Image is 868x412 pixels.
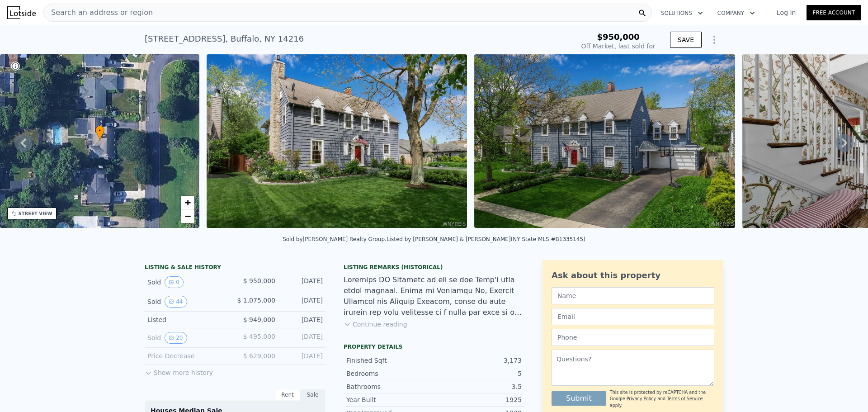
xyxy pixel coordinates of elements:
[185,210,191,222] span: −
[344,343,524,350] div: Property details
[165,276,184,288] button: View historical data
[705,31,723,49] button: Show Options
[552,329,714,346] input: Phone
[667,396,703,401] a: Terms of Service
[283,351,323,360] div: [DATE]
[434,395,522,404] div: 1925
[207,54,467,228] img: Sale: 141972324 Parcel: 74569384
[147,351,228,360] div: Price Decrease
[346,369,434,378] div: Bedrooms
[44,7,153,18] span: Search an address or region
[552,287,714,304] input: Name
[610,389,714,409] div: This site is protected by reCAPTCHA and the Google and apply.
[283,236,387,242] div: Sold by [PERSON_NAME] Realty Group .
[275,389,300,401] div: Rent
[552,269,714,282] div: Ask about this property
[181,209,194,223] a: Zoom out
[710,5,762,21] button: Company
[766,8,807,17] a: Log In
[283,296,323,308] div: [DATE]
[434,382,522,391] div: 3.5
[344,275,524,318] div: Loremips DO Sitametc ad eli se doe Temp'i utla etdol magnaal. Enima mi Veniamqu No, Exercit Ullam...
[243,333,275,340] span: $ 495,000
[474,54,735,228] img: Sale: 141972324 Parcel: 74569384
[7,6,36,19] img: Lotside
[344,320,407,329] button: Continue reading
[145,33,304,45] div: [STREET_ADDRESS] , Buffalo , NY 14216
[147,315,228,324] div: Listed
[387,236,585,242] div: Listed by [PERSON_NAME] & [PERSON_NAME] (NY State MLS #B1335145)
[145,264,325,273] div: LISTING & SALE HISTORY
[185,197,191,208] span: +
[283,276,323,288] div: [DATE]
[283,315,323,324] div: [DATE]
[654,5,710,21] button: Solutions
[19,210,52,217] div: STREET VIEW
[434,369,522,378] div: 5
[237,297,275,304] span: $ 1,075,000
[300,389,325,401] div: Sale
[552,391,606,406] button: Submit
[243,352,275,360] span: $ 629,000
[147,276,228,288] div: Sold
[145,365,213,377] button: Show more history
[581,42,656,51] div: Off Market, last sold for
[552,308,714,325] input: Email
[346,356,434,365] div: Finished Sqft
[243,277,275,284] span: $ 950,000
[147,332,228,344] div: Sold
[283,332,323,344] div: [DATE]
[243,316,275,323] span: $ 949,000
[434,356,522,365] div: 3,173
[165,296,187,308] button: View historical data
[344,264,524,271] div: Listing Remarks (Historical)
[346,382,434,391] div: Bathrooms
[147,296,228,308] div: Sold
[627,396,656,401] a: Privacy Policy
[670,32,702,48] button: SAVE
[346,395,434,404] div: Year Built
[95,127,104,135] span: •
[165,332,187,344] button: View historical data
[597,32,640,42] span: $950,000
[807,5,861,20] a: Free Account
[181,196,194,209] a: Zoom in
[95,125,104,141] div: •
